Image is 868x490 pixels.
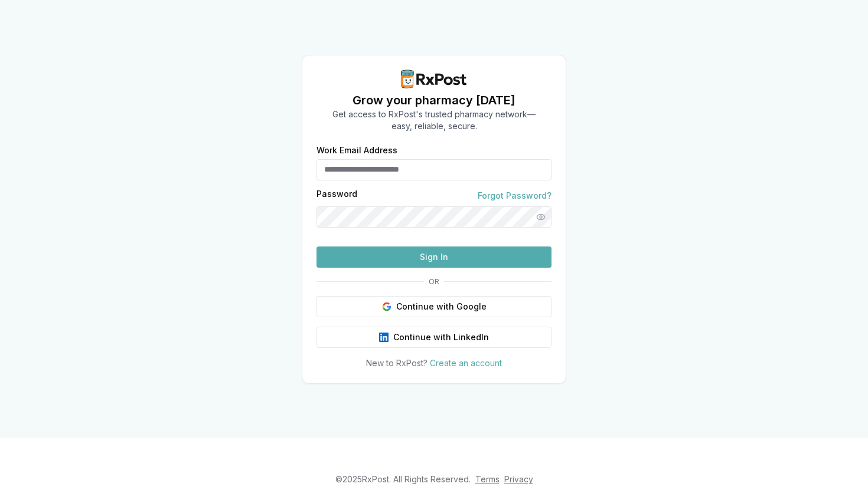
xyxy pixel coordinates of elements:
img: LinkedIn [379,333,389,342]
a: Create an account [430,358,502,368]
a: Privacy [504,474,533,484]
label: Work Email Address [316,146,552,154]
button: Continue with LinkedIn [316,327,552,348]
span: OR [424,277,444,287]
p: Get access to RxPost's trusted pharmacy network— easy, reliable, secure. [332,108,536,132]
span: New to RxPost? [366,358,428,368]
button: Sign In [316,246,552,268]
label: Password [316,190,357,202]
a: Forgot Password? [478,190,552,202]
h1: Grow your pharmacy [DATE] [332,92,536,108]
img: RxPost Logo [396,70,472,88]
button: Continue with Google [316,296,552,317]
a: Terms [475,474,500,484]
img: Google [382,302,391,311]
button: Show password [530,206,552,228]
